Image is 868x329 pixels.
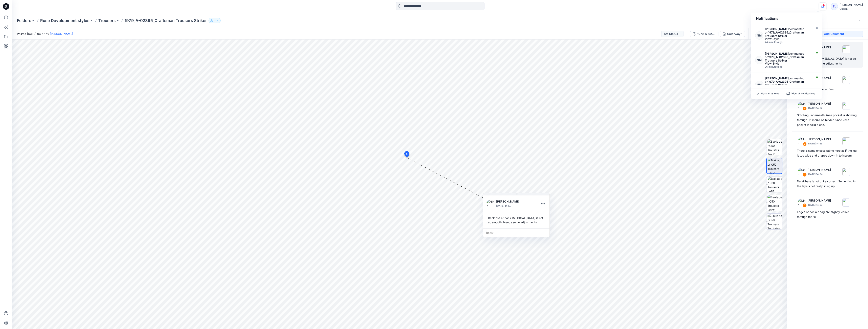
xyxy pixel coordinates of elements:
[807,167,831,172] p: [PERSON_NAME]
[209,18,221,23] button: 11
[803,173,807,177] div: 2
[765,41,812,44] div: Monday, September 22, 2025 09:29
[486,199,495,208] img: Nina Moller
[765,80,804,87] strong: 1979_A-02395_Craftsman Trousers Striker
[50,32,73,36] a: [PERSON_NAME]
[98,18,116,23] a: Trousers
[767,195,782,211] img: Blaklader C50 Trousers Right1
[768,158,782,173] img: Blaklader C50 Trousers Back1
[807,106,831,110] p: [DATE] 14:57
[40,18,89,23] a: Rose Development styles
[483,228,549,237] div: Reply
[765,38,812,40] div: View Style
[807,198,831,203] p: [PERSON_NAME]
[798,168,806,176] img: Nina Moller
[17,18,31,23] a: Folders
[765,62,812,65] div: View Style
[720,31,745,37] button: Colorway 1
[803,107,807,111] div: 4
[765,27,789,31] strong: [PERSON_NAME]
[697,32,716,36] div: 1979_A-02395_Craftsman Trousers Striker
[803,142,807,146] div: 3
[755,81,763,89] div: NM
[840,7,863,10] div: Guston
[765,65,812,68] div: Monday, September 22, 2025 09:28
[797,87,858,92] div: Cut the corner for nicer finish.
[800,31,863,37] button: Add Comment
[797,56,858,66] div: Back rise at back [MEDICAL_DATA] is not so smooth. Needs some adjustments.
[214,18,216,23] p: 11
[765,76,789,80] strong: [PERSON_NAME]
[765,55,804,62] strong: 1979_A-02395_Craftsman Trousers Striker
[125,18,207,23] p: 1979_A-02395_Craftsman Trousers Striker
[797,148,858,158] div: There is some excess fabric here as if the leg is too wide and drapes down in to inseam.
[807,172,831,176] p: [DATE] 14:54
[755,31,763,40] div: NM
[496,199,529,204] p: [PERSON_NAME]
[807,142,831,146] p: [DATE] 14:55
[807,137,831,142] p: [PERSON_NAME]
[797,210,858,219] div: Edges of pocket bag are slightly visible through fabric
[791,92,815,96] p: View all notifications
[761,92,779,96] p: Mark all as read
[751,13,822,25] div: Notifications
[798,102,806,110] img: Nina Moller
[765,52,812,62] div: commented on
[797,179,858,189] div: Detail here is not quite correct. Something in the layers not really lining up.
[798,137,806,145] img: Nina Moller
[17,32,73,36] span: Posted [DATE] 06:57 by
[797,113,858,127] div: Stitching underneath Knee pocket is showing through. It should be hidden since knee pocket is sol...
[767,214,782,229] img: Blaklader C50 Trousers Turntable
[807,101,831,106] p: [PERSON_NAME]
[765,76,812,87] div: commented on
[496,204,529,208] p: [DATE] 14:59
[727,32,742,36] div: Colorway 1
[765,52,789,55] strong: [PERSON_NAME]
[807,203,831,207] p: [DATE] 14:53
[765,27,812,38] div: commented on
[406,152,408,156] span: 6
[803,203,807,207] div: 1
[755,56,763,64] div: NM
[798,198,806,207] img: Nina Moller
[840,2,863,7] div: [PERSON_NAME]
[768,177,782,192] img: Blaklader C50 Trousers Left1
[690,31,718,37] button: 1979_A-02395_Craftsman Trousers Striker
[486,214,546,226] div: Back rise at back [MEDICAL_DATA] is not so smooth. Needs some adjustments.
[765,31,804,38] strong: 1979_A-02395_Craftsman Trousers Striker
[831,3,838,10] div: TL
[767,139,782,155] img: Blaklader C50 Trousers Front1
